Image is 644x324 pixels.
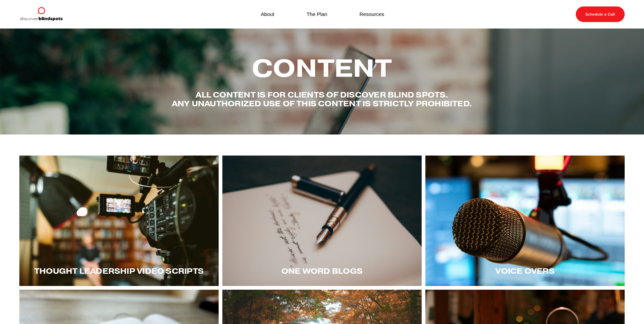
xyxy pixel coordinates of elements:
[171,55,472,82] h2: Content
[281,266,363,276] span: One word blogs
[34,266,204,276] span: Thought LEadership Video Scripts
[495,266,554,276] span: Voice Overs
[360,10,384,19] a: Resources
[307,10,327,19] a: The Plan
[576,6,625,22] a: Schedule a Call
[261,10,274,19] a: About
[171,90,472,108] h4: All content is for Clients of Discover Blind spots. Any unauthorized use of this content is stric...
[19,6,63,22] img: Discover Blind Spots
